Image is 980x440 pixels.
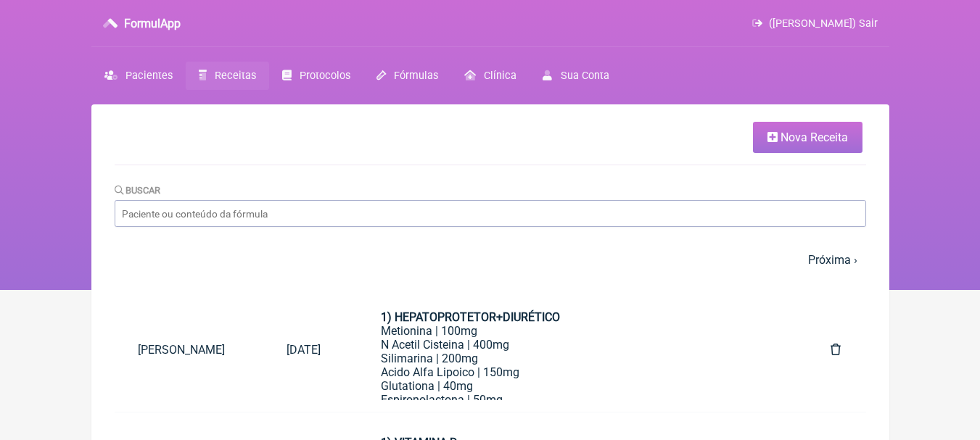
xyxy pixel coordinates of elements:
[269,62,363,90] a: Protocolos
[215,70,256,82] span: Receitas
[115,331,264,368] a: [PERSON_NAME]
[363,62,451,90] a: Fórmulas
[781,130,848,144] span: Nova Receita
[358,299,796,400] a: 1) HEPATOPROTETOR+DIURÉTICOMetionina | 100mgN Acetil Cisteina | 400mgSilimarina | 200mgAcido Alfa...
[115,185,161,196] label: Buscar
[300,70,350,82] span: Protocolos
[115,244,866,275] nav: pager
[381,324,773,338] div: Metionina | 100mg
[808,253,857,267] a: Próxima ›
[125,70,173,82] span: Pacientes
[451,62,530,90] a: Clínica
[124,17,181,30] h3: FormulApp
[115,200,866,227] input: Paciente ou conteúdo da fórmula
[753,122,862,153] a: Nova Receita
[752,17,877,30] a: ([PERSON_NAME]) Sair
[530,62,622,90] a: Sua Conta
[561,70,609,82] span: Sua Conta
[91,62,186,90] a: Pacientes
[263,331,346,368] a: [DATE]
[381,352,773,407] div: Silimarina | 200mg Acido Alfa Lipoico | 150mg Glutationa | 40mg Espironolactona | 50mg
[484,70,516,82] span: Clínica
[381,338,773,352] div: N Acetil Cisteina | 400mg
[394,70,438,82] span: Fórmulas
[381,310,560,324] strong: 1) HEPATOPROTETOR+DIURÉTICO
[769,17,878,30] span: ([PERSON_NAME]) Sair
[186,62,269,90] a: Receitas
